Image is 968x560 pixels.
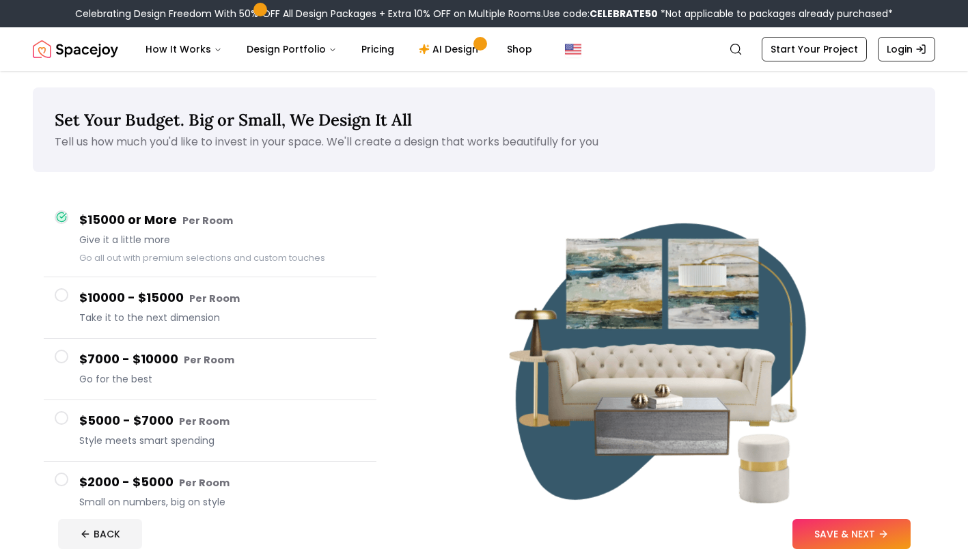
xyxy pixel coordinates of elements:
a: Shop [496,36,543,63]
button: $15000 or More Per RoomGive it a little moreGo all out with premium selections and custom touches [44,199,376,277]
nav: Global [33,27,935,71]
button: $2000 - $5000 Per RoomSmall on numbers, big on style [44,462,376,522]
small: Per Room [184,353,234,367]
span: Style meets smart spending [79,434,365,447]
b: CELEBRATE50 [590,7,658,20]
span: Go for the best [79,372,365,386]
span: Use code: [543,7,658,20]
span: Set Your Budget. Big or Small, We Design It All [55,109,412,130]
p: Tell us how much you'd like to invest in your space. We'll create a design that works beautifully... [55,134,913,150]
button: BACK [58,519,142,549]
button: How It Works [135,36,233,63]
span: *Not applicable to packages already purchased* [658,7,893,20]
h4: $10000 - $15000 [79,288,365,308]
img: United States [565,41,581,57]
h4: $2000 - $5000 [79,473,365,492]
a: Pricing [350,36,405,63]
h4: $7000 - $10000 [79,350,365,369]
div: Celebrating Design Freedom With 50% OFF All Design Packages + Extra 10% OFF on Multiple Rooms. [75,7,893,20]
small: Per Room [189,292,240,305]
a: Login [878,37,935,61]
button: $10000 - $15000 Per RoomTake it to the next dimension [44,277,376,339]
small: Per Room [182,214,233,227]
small: Per Room [179,476,230,490]
span: Take it to the next dimension [79,311,365,324]
small: Per Room [179,415,230,428]
span: Small on numbers, big on style [79,495,365,509]
nav: Main [135,36,543,63]
a: Spacejoy [33,36,118,63]
button: SAVE & NEXT [792,519,911,549]
button: $5000 - $7000 Per RoomStyle meets smart spending [44,400,376,462]
small: Go all out with premium selections and custom touches [79,252,325,264]
button: $7000 - $10000 Per RoomGo for the best [44,339,376,400]
a: Start Your Project [762,37,867,61]
button: Design Portfolio [236,36,348,63]
h4: $5000 - $7000 [79,411,365,431]
h4: $15000 or More [79,210,365,230]
a: AI Design [408,36,493,63]
img: Spacejoy Logo [33,36,118,63]
span: Give it a little more [79,233,365,247]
